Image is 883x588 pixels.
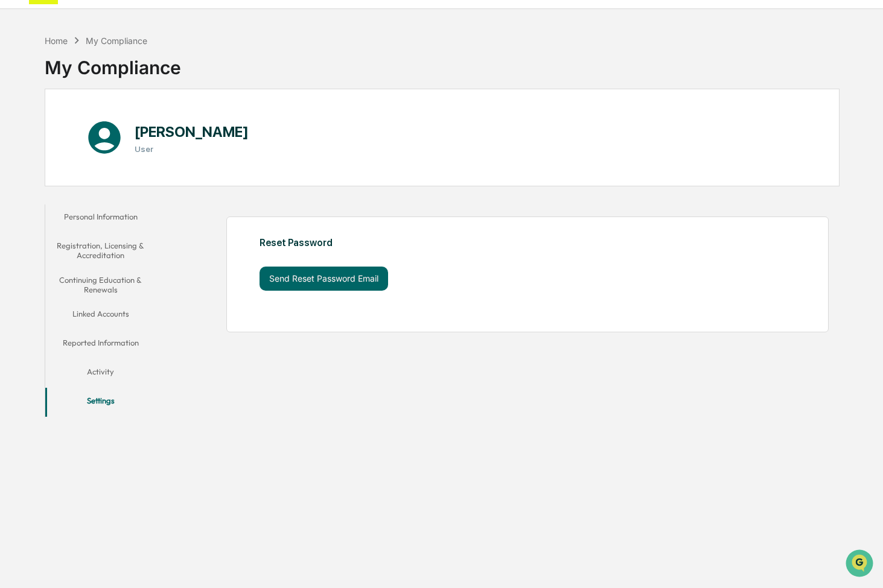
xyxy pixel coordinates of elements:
div: secondary tabs example [45,204,156,417]
button: Continuing Education & Renewals [45,268,156,302]
img: 1746055101610-c473b297-6a78-478c-a979-82029cc54cd1 [12,92,34,114]
button: Reported Information [45,330,156,359]
div: My Compliance [45,47,181,78]
a: 🗄️Attestations [83,147,155,169]
input: Clear [31,55,199,68]
button: Send Reset Password Email [260,267,388,291]
div: 🖐️ [12,153,22,163]
button: Settings [45,388,156,417]
h3: User [135,144,249,154]
a: 🖐️Preclearance [7,147,83,169]
div: Start new chat [41,92,198,104]
span: Pylon [120,204,146,213]
button: Start new chat [205,96,220,110]
button: Registration, Licensing & Accreditation [45,233,156,268]
div: 🔎 [12,176,22,186]
button: Linked Accounts [45,302,156,330]
div: My Compliance [86,36,147,46]
div: 🗄️ [88,153,97,163]
button: Personal Information [45,204,156,233]
button: Activity [45,359,156,388]
div: We're available if you need us! [41,104,153,114]
a: Powered byPylon [85,204,146,213]
iframe: Open customer support [844,548,877,581]
p: How can we help? [12,25,220,45]
div: Home [45,36,68,46]
h1: [PERSON_NAME] [135,123,249,141]
span: Preclearance [24,152,78,164]
span: Attestations [100,152,150,164]
div: Reset Password [260,237,688,248]
span: Data Lookup [24,175,76,187]
a: 🔎Data Lookup [7,170,81,192]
